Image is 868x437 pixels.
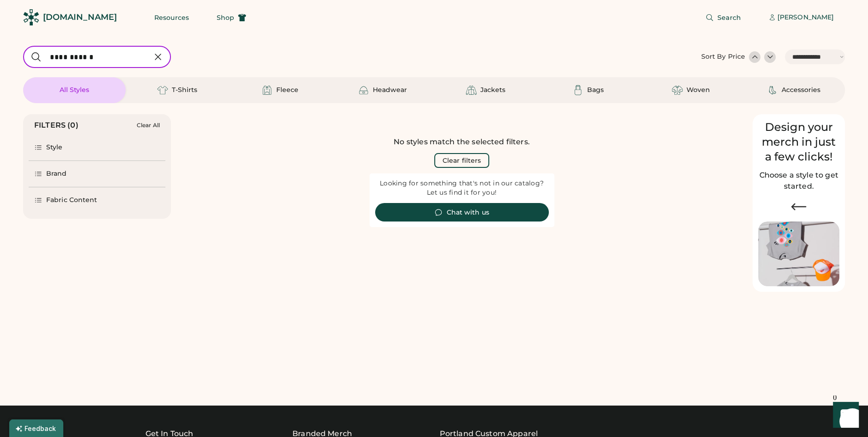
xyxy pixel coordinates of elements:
[157,85,168,96] img: T-Shirts Icon
[46,169,67,178] div: Brand
[758,170,839,192] h2: Choose a style to get started.
[60,86,89,95] div: All Styles
[572,85,583,96] img: Bags Icon
[767,85,778,96] img: Accessories Icon
[261,85,273,96] img: Fleece Icon
[23,9,39,25] img: Rendered Logo - Screens
[276,86,298,95] div: Fleece
[717,14,741,21] span: Search
[758,222,839,287] img: Image of Lisa Congdon Eye Print on T-Shirt and Hat
[143,8,200,27] button: Resources
[466,85,477,96] img: Jackets Icon
[758,120,839,164] div: Design your merch in just a few clicks!
[46,143,63,152] div: Style
[777,13,834,22] div: [PERSON_NAME]
[206,8,257,27] button: Shop
[358,85,369,96] img: Headwear Icon
[375,203,549,222] button: Chat with us
[172,86,197,95] div: T-Shirts
[34,120,79,131] div: FILTERS (0)
[694,8,752,27] button: Search
[46,196,97,205] div: Fabric Content
[701,52,745,62] div: Sort By Price
[686,86,710,95] div: Woven
[480,86,505,95] div: Jackets
[587,86,604,95] div: Bags
[373,86,407,95] div: Headwear
[375,179,549,197] div: Looking for something that's not in our catalog? Let us find it for you!
[217,14,234,21] span: Shop
[672,85,683,96] img: Woven Icon
[434,153,489,168] button: Clear filters
[824,395,864,435] iframe: Front Chat
[782,86,820,95] div: Accessories
[43,12,117,23] div: [DOMAIN_NAME]
[394,136,530,148] div: No styles match the selected filters.
[137,122,160,129] div: Clear All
